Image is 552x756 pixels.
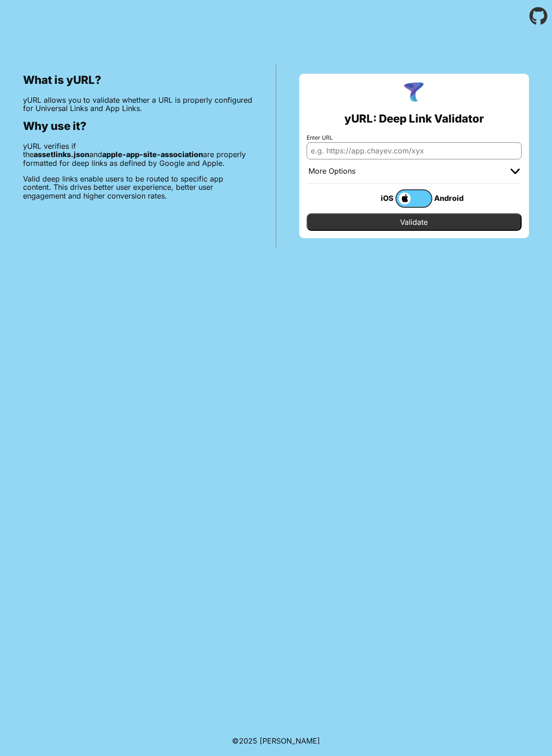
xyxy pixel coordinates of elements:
p: yURL allows you to validate whether a URL is properly configured for Universal Links and App Links. [23,96,253,113]
input: e.g. https://app.chayev.com/xyx [307,142,522,159]
input: Validate [307,213,522,231]
img: yURL Logo [402,81,426,105]
div: Android [432,192,469,204]
b: apple-app-site-association [102,150,203,159]
p: yURL verifies if the and are properly formatted for deep links as defined by Google and Apple. [23,142,253,167]
h2: What is yURL? [23,74,253,87]
label: Enter URL [307,135,522,141]
b: assetlinks.json [34,150,89,159]
footer: © [232,726,320,756]
img: chevron [511,169,520,174]
div: iOS [359,192,395,204]
span: 2025 [239,736,257,745]
div: More Options [308,167,355,176]
a: Michael Ibragimchayev's Personal Site [260,736,320,745]
h2: Why use it? [23,120,253,133]
p: Valid deep links enable users to be routed to specific app content. This drives better user exper... [23,175,253,200]
h2: yURL: Deep Link Validator [344,112,484,125]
